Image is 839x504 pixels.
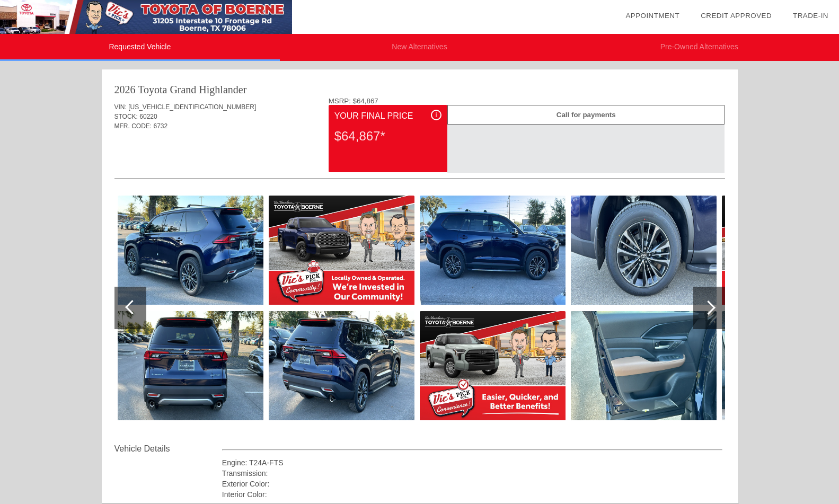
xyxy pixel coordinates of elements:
[222,479,723,489] div: Exterior Color:
[222,468,723,479] div: Transmission:
[447,105,725,125] div: Call for payments
[701,12,772,20] a: Credit Approved
[114,147,725,164] div: Quoted on [DATE] 12:47:17 PM
[222,489,723,500] div: Interior Color:
[114,82,247,97] div: 2026 Toyota Grand Highlander
[118,196,263,305] img: image.aspx
[793,12,828,20] a: Trade-In
[128,103,256,111] span: [US_VEHICLE_IDENTIFICATION_NUMBER]
[334,110,441,122] div: Your Final Price
[139,113,157,120] span: 60220
[280,34,560,61] li: New Alternatives
[114,113,138,120] span: STOCK:
[559,34,839,61] li: Pre-Owned Alternatives
[420,196,566,305] img: image.aspx
[222,457,723,468] div: Engine: T24A-FTS
[269,196,414,305] img: image.aspx
[436,111,437,119] span: i
[571,196,717,305] img: image.aspx
[334,122,441,150] div: $64,867*
[118,311,263,420] img: image.aspx
[154,122,168,130] span: 6732
[114,103,127,111] span: VIN:
[114,443,222,455] div: Vehicle Details
[571,311,717,420] img: image.aspx
[114,122,152,130] span: MFR. CODE:
[625,12,679,20] a: Appointment
[269,311,414,420] img: image.aspx
[420,311,566,420] img: image.aspx
[329,97,725,105] div: MSRP: $64,867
